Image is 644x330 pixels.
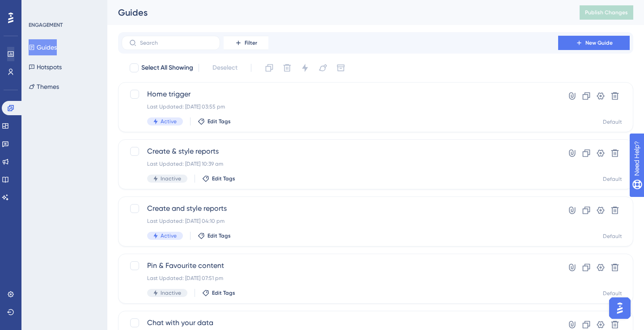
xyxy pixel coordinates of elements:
[118,6,557,19] div: Guides
[147,275,533,282] div: Last Updated: [DATE] 07:51 pm
[140,40,212,46] input: Search
[585,39,613,46] span: New Guide
[147,203,533,214] span: Create and style reports
[198,118,231,125] button: Edit Tags
[606,295,633,322] iframe: UserGuiding AI Assistant Launcher
[585,9,628,16] span: Publish Changes
[580,5,633,20] button: Publish Changes
[147,160,533,167] div: Last Updated: [DATE] 10:39 am
[29,21,63,29] div: ENGAGEMENT
[603,233,622,240] div: Default
[212,175,235,182] span: Edit Tags
[603,290,622,297] div: Default
[212,289,235,297] span: Edit Tags
[558,36,630,50] button: New Guide
[202,289,235,297] button: Edit Tags
[29,79,59,95] button: Themes
[161,175,181,182] span: Inactive
[212,63,237,73] span: Deselect
[208,232,231,239] span: Edit Tags
[245,39,257,46] span: Filter
[147,146,533,157] span: Create & style reports
[204,60,246,76] button: Deselect
[202,175,235,182] button: Edit Tags
[603,118,622,125] div: Default
[21,2,56,13] span: Need Help?
[29,59,62,75] button: Hotspots
[141,63,193,73] span: Select All Showing
[198,232,231,239] button: Edit Tags
[208,118,231,125] span: Edit Tags
[29,39,57,55] button: Guides
[224,36,268,50] button: Filter
[161,118,177,125] span: Active
[147,217,533,225] div: Last Updated: [DATE] 04:10 pm
[161,232,177,239] span: Active
[603,175,622,183] div: Default
[147,260,533,271] span: Pin & Favourite content
[147,89,533,100] span: Home trigger
[147,317,533,328] span: Chat with your data
[161,289,181,297] span: Inactive
[147,103,533,110] div: Last Updated: [DATE] 03:55 pm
